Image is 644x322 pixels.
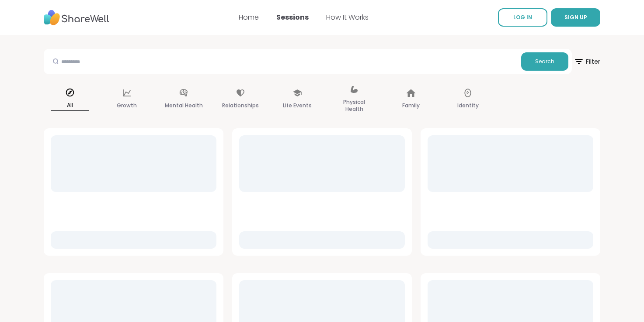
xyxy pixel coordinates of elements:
span: Search [535,58,554,65]
p: Identity [457,100,479,111]
p: Growth [117,100,137,111]
button: SIGN UP [551,8,600,27]
p: Family [402,100,420,111]
a: Sessions [276,12,309,22]
a: LOG IN [498,8,547,27]
button: Search [521,52,568,71]
p: Relationships [222,100,259,111]
p: All [51,100,89,111]
p: Life Events [283,100,312,111]
span: LOG IN [513,14,532,21]
a: Home [239,12,259,22]
a: How It Works [326,12,369,22]
span: SIGN UP [564,14,587,21]
span: Filter [574,51,600,72]
img: ShareWell Nav Logo [44,6,109,30]
p: Mental Health [165,100,203,111]
p: Physical Health [335,97,373,114]
button: Filter [574,49,600,74]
